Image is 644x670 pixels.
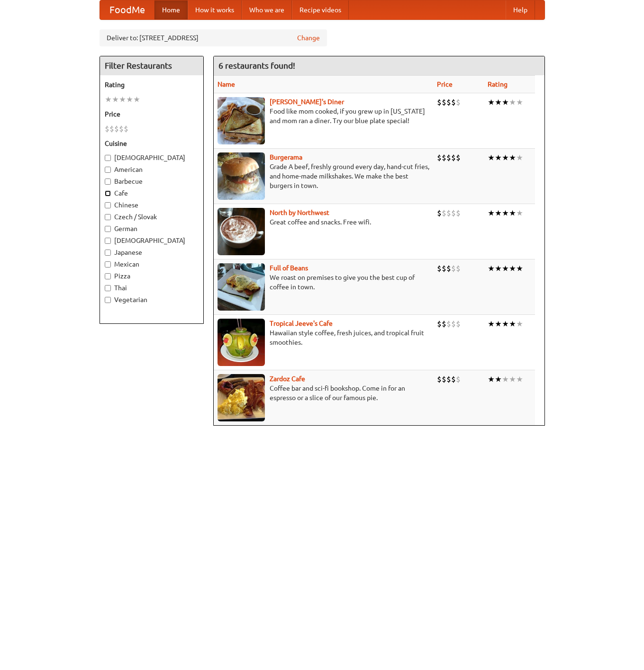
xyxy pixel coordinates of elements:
[488,208,495,218] li: ★
[451,97,456,107] li: $
[495,152,502,163] li: ★
[506,0,535,19] a: Help
[218,107,429,125] p: Food like mom cooked, if you grew up in [US_STATE] and mom ran a diner. Try our blue plate special!
[105,271,199,281] label: Pizza
[488,374,495,384] li: ★
[516,374,523,384] li: ★
[105,295,199,304] label: Vegetarian
[292,0,349,19] a: Recipe videos
[516,319,523,329] li: ★
[488,263,495,274] li: ★
[509,97,516,107] li: ★
[437,263,442,274] li: $
[119,94,126,105] li: ★
[509,263,516,274] li: ★
[218,263,265,311] img: beans.jpg
[105,155,111,161] input: [DEMOGRAPHIC_DATA]
[495,263,502,274] li: ★
[112,94,119,105] li: ★
[437,152,442,163] li: $
[105,190,111,197] input: Cafe
[446,319,451,329] li: $
[105,238,111,244] input: [DEMOGRAPHIC_DATA]
[509,374,516,384] li: ★
[270,98,344,106] b: [PERSON_NAME]'s Diner
[442,97,446,107] li: $
[218,273,429,292] p: We roast on premises to give you the best cup of coffee in town.
[242,0,292,19] a: Who we are
[100,56,203,75] h4: Filter Restaurants
[105,109,199,119] h5: Price
[114,124,119,134] li: $
[105,259,199,269] label: Mexican
[456,208,461,218] li: $
[270,153,302,161] a: Burgerama
[105,200,199,210] label: Chinese
[270,320,333,327] a: Tropical Jeeve's Cafe
[451,374,456,384] li: $
[100,0,154,19] a: FoodMe
[516,208,523,218] li: ★
[495,319,502,329] li: ★
[105,250,111,256] input: Japanese
[105,285,111,291] input: Thai
[105,297,111,303] input: Vegetarian
[437,208,442,218] li: $
[270,209,329,216] a: North by Northwest
[105,226,111,232] input: German
[509,152,516,163] li: ★
[218,80,235,88] a: Name
[495,97,502,107] li: ★
[105,248,199,257] label: Japanese
[488,80,508,88] a: Rating
[218,97,265,144] img: sallys.jpg
[105,214,111,220] input: Czech / Slovak
[442,263,446,274] li: $
[502,152,509,163] li: ★
[126,94,133,105] li: ★
[456,374,461,384] li: $
[133,94,140,105] li: ★
[218,319,265,366] img: jeeves.jpg
[516,97,523,107] li: ★
[270,375,305,383] a: Zardoz Cafe
[154,0,188,19] a: Home
[451,263,456,274] li: $
[502,319,509,329] li: ★
[456,97,461,107] li: $
[218,152,265,200] img: burgerama.jpg
[105,283,199,293] label: Thai
[270,264,308,272] a: Full of Beans
[442,319,446,329] li: $
[105,224,199,233] label: German
[456,263,461,274] li: $
[218,217,429,227] p: Great coffee and snacks. Free wifi.
[105,188,199,198] label: Cafe
[502,263,509,274] li: ★
[509,208,516,218] li: ★
[105,273,111,279] input: Pizza
[105,212,199,222] label: Czech / Slovak
[446,263,451,274] li: $
[502,97,509,107] li: ★
[446,97,451,107] li: $
[218,374,265,421] img: zardoz.jpg
[516,263,523,274] li: ★
[100,29,327,46] div: Deliver to: [STREET_ADDRESS]
[502,208,509,218] li: ★
[105,236,199,245] label: [DEMOGRAPHIC_DATA]
[119,124,124,134] li: $
[495,208,502,218] li: ★
[488,152,495,163] li: ★
[446,374,451,384] li: $
[105,94,112,105] li: ★
[105,153,199,162] label: [DEMOGRAPHIC_DATA]
[105,202,111,208] input: Chinese
[105,80,199,89] h5: Rating
[105,139,199,148] h5: Cuisine
[105,165,199,174] label: American
[437,374,442,384] li: $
